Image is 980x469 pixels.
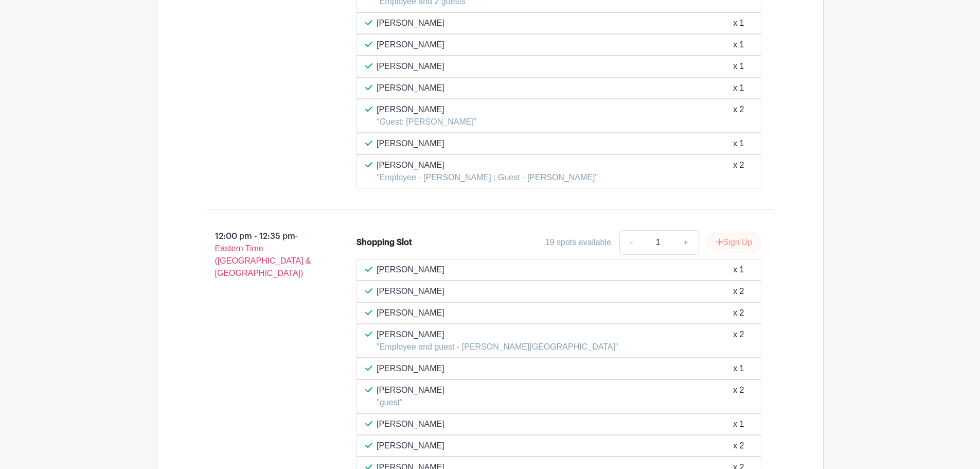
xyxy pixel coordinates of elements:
[733,159,744,184] div: x 2
[733,17,744,29] div: x 1
[377,60,444,73] p: [PERSON_NAME]
[733,264,744,276] div: x 1
[215,232,311,277] span: - Eastern Time ([GEOGRAPHIC_DATA] & [GEOGRAPHIC_DATA])
[733,362,744,375] div: x 1
[377,17,444,29] p: [PERSON_NAME]
[377,328,618,341] p: [PERSON_NAME]
[673,230,699,255] a: +
[733,418,744,430] div: x 1
[377,39,444,51] p: [PERSON_NAME]
[377,137,444,150] p: [PERSON_NAME]
[377,82,444,94] p: [PERSON_NAME]
[377,159,598,171] p: [PERSON_NAME]
[733,384,744,409] div: x 2
[377,341,618,353] p: "Employee and guest - [PERSON_NAME][GEOGRAPHIC_DATA]"
[377,103,477,116] p: [PERSON_NAME]
[377,418,444,430] p: [PERSON_NAME]
[619,230,643,255] a: -
[733,39,744,51] div: x 1
[377,307,444,319] p: [PERSON_NAME]
[733,328,744,353] div: x 2
[377,116,477,128] p: "Guest: [PERSON_NAME]"
[733,307,744,319] div: x 2
[190,226,341,284] p: 12:00 pm - 12:35 pm
[377,264,444,276] p: [PERSON_NAME]
[377,396,444,409] p: "guest"
[707,232,761,253] button: Sign Up
[733,137,744,150] div: x 1
[377,171,598,184] p: "Employee - [PERSON_NAME] ; Guest - [PERSON_NAME]"
[357,236,412,249] div: Shopping Slot
[733,103,744,128] div: x 2
[377,440,444,452] p: [PERSON_NAME]
[733,82,744,94] div: x 1
[733,440,744,452] div: x 2
[733,285,744,298] div: x 2
[377,285,444,298] p: [PERSON_NAME]
[545,236,611,249] div: 19 spots available
[377,362,444,375] p: [PERSON_NAME]
[733,60,744,73] div: x 1
[377,384,444,396] p: [PERSON_NAME]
